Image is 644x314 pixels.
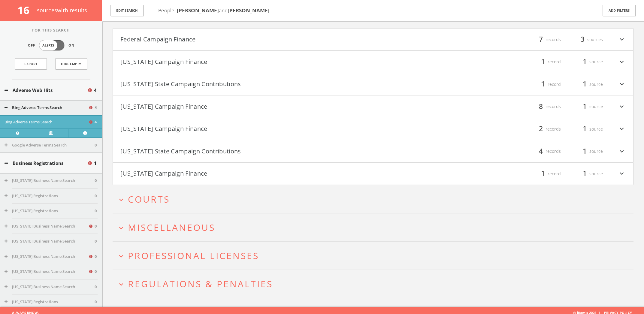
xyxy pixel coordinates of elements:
span: 0 [95,142,97,148]
span: 4 [94,87,97,94]
div: records [525,35,561,45]
span: 0 [95,284,97,290]
i: expand_more [618,101,626,112]
button: Business Registrations [5,160,87,167]
span: Miscellaneous [128,221,215,234]
button: Add Filters [603,5,636,17]
i: expand_more [618,35,626,45]
i: expand_more [618,146,626,156]
span: 1 [580,146,589,156]
span: 0 [95,238,97,244]
span: 8 [536,101,546,112]
span: 1 [538,168,548,179]
span: On [68,43,74,48]
span: source s with results [37,7,87,14]
button: [US_STATE] Registrations [5,193,95,199]
span: 0 [95,178,97,184]
span: 4 [95,105,97,111]
div: sources [567,35,603,45]
button: [US_STATE] Registrations [5,208,95,214]
span: 0 [95,208,97,214]
span: 0 [95,299,97,305]
a: Export [15,58,47,70]
button: Federal Campaign Finance [120,35,373,45]
span: 0 [95,269,97,275]
span: 2 [536,124,546,134]
b: [PERSON_NAME] [228,7,270,14]
i: expand_more [618,124,626,134]
div: records [525,146,561,156]
span: People [158,7,270,14]
span: 0 [95,223,97,229]
button: Bing Adverse Terms Search [5,105,88,111]
button: [US_STATE] Business Name Search [5,223,88,229]
div: source [567,79,603,89]
button: expand_moreRegulations & Penalties [117,279,633,289]
button: [US_STATE] Business Name Search [5,238,95,244]
div: source [567,124,603,134]
span: Courts [128,193,170,205]
a: Verify at source [34,128,68,137]
span: 0 [95,254,97,260]
span: Regulations & Penalties [128,278,273,290]
span: 4 [536,146,546,156]
span: For This Search [28,27,74,33]
button: [US_STATE] Business Name Search [5,254,88,260]
span: Off [28,43,35,48]
button: Hide Empty [55,58,87,70]
button: [US_STATE] Business Name Search [5,178,95,184]
button: expand_moreCourts [117,194,633,204]
button: Google Adverse Terms Search [5,142,95,148]
button: expand_moreProfessional Licenses [117,251,633,261]
div: records [525,101,561,112]
span: and [177,7,228,14]
div: record [525,79,561,89]
button: [US_STATE] Business Name Search [5,269,88,275]
button: [US_STATE] Campaign Finance [120,57,373,67]
button: Adverse Web Hits [5,87,87,94]
span: 7 [536,34,546,45]
div: source [567,101,603,112]
button: Edit Search [110,5,144,17]
button: [US_STATE] Registrations [5,299,95,305]
div: records [525,124,561,134]
span: 4 [95,119,97,125]
i: expand_more [117,196,125,204]
button: [US_STATE] Campaign Finance [120,169,373,179]
i: expand_more [117,252,125,260]
span: 1 [538,56,548,67]
i: expand_more [618,169,626,179]
i: expand_more [618,79,626,89]
i: expand_more [117,224,125,232]
i: expand_more [618,57,626,67]
span: 1 [580,79,589,89]
span: 1 [580,124,589,134]
div: source [567,146,603,156]
b: [PERSON_NAME] [177,7,219,14]
button: [US_STATE] State Campaign Contributions [120,146,373,156]
span: 1 [538,79,548,89]
span: 0 [95,193,97,199]
div: source [567,169,603,179]
button: expand_moreMiscellaneous [117,222,633,232]
div: record [525,57,561,67]
button: [US_STATE] Business Name Search [5,284,95,290]
button: [US_STATE] State Campaign Contributions [120,79,373,89]
span: Professional Licenses [128,249,259,262]
div: source [567,57,603,67]
span: 3 [578,34,587,45]
span: 1 [580,168,589,179]
div: record [525,169,561,179]
i: expand_more [117,280,125,288]
span: 1 [580,56,589,67]
span: 16 [17,3,35,17]
button: Bing Adverse Terms Search [5,119,88,125]
span: 1 [94,160,97,167]
button: [US_STATE] Campaign Finance [120,124,373,134]
button: [US_STATE] Campaign Finance [120,101,373,112]
span: 1 [580,101,589,112]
